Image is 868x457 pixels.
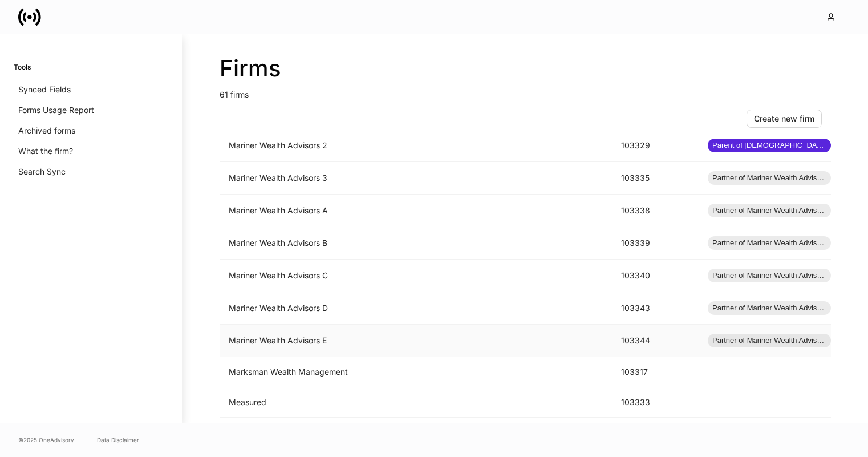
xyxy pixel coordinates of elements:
[220,325,612,357] td: Mariner Wealth Advisors E
[612,387,699,418] td: 103333
[612,357,699,387] td: 103317
[612,260,699,292] td: 103340
[18,166,66,177] p: Search Sync
[708,172,831,184] span: Partner of Mariner Wealth Advisors 2
[14,120,168,141] a: Archived forms
[708,270,831,281] span: Partner of Mariner Wealth Advisors 2
[612,195,699,227] td: 103338
[14,62,31,72] h6: Tools
[708,335,831,346] span: Partner of Mariner Wealth Advisors 2
[612,130,699,162] td: 103329
[97,435,139,444] a: Data Disclaimer
[754,113,814,124] div: Create new firm
[612,162,699,195] td: 103335
[18,84,71,95] p: Synced Fields
[18,125,75,136] p: Archived forms
[708,302,831,314] span: Partner of Mariner Wealth Advisors 2
[220,55,831,82] h2: Firms
[18,145,73,157] p: What the firm?
[708,205,831,216] span: Partner of Mariner Wealth Advisors 2
[220,260,612,292] td: Mariner Wealth Advisors C
[220,195,612,227] td: Mariner Wealth Advisors A
[612,227,699,260] td: 103339
[18,104,94,116] p: Forms Usage Report
[14,141,168,161] a: What the firm?
[612,292,699,325] td: 103343
[220,82,831,100] p: 61 firms
[14,161,168,182] a: Search Sync
[18,435,74,444] span: © 2025 OneAdvisory
[612,418,699,448] td: 103322
[14,79,168,100] a: Synced Fields
[708,237,831,249] span: Partner of Mariner Wealth Advisors 2
[220,130,612,162] td: Mariner Wealth Advisors 2
[220,418,612,448] td: [PERSON_NAME] Wealth Advisors
[612,325,699,357] td: 103344
[220,292,612,325] td: Mariner Wealth Advisors D
[747,110,822,128] button: Create new firm
[708,140,831,151] span: Parent of [DEMOGRAPHIC_DATA] firms
[14,100,168,120] a: Forms Usage Report
[220,162,612,195] td: Mariner Wealth Advisors 3
[220,357,612,387] td: Marksman Wealth Management
[220,227,612,260] td: Mariner Wealth Advisors B
[220,387,612,418] td: Measured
